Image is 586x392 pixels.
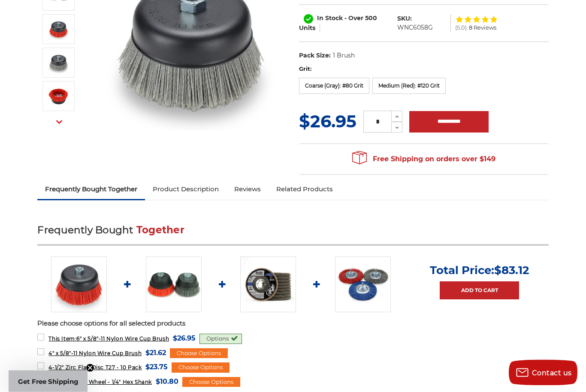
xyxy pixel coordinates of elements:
span: 500 [365,15,377,22]
div: Options [199,334,242,344]
span: Together [136,224,184,236]
img: 6" Nylon Cup Brush, red medium [48,19,69,40]
dd: WNC6058G [397,24,433,33]
img: 6" Nylon Cup Brush, gray coarse [48,52,69,74]
span: 4" Nylon Wire Wheel - 1/4" Hex Shank [48,379,152,386]
span: - Over [344,15,363,22]
span: 8 Reviews [469,25,496,31]
span: 4" x 5/8"-11 Nylon Wire Cup Brush [48,350,142,357]
strong: This Item: [48,336,76,342]
span: $10.80 [156,376,178,388]
span: 6" x 5/8"-11 Nylon Wire Cup Brush [48,336,169,342]
button: Close teaser [86,364,94,372]
p: Total Price: [430,264,529,277]
dt: Pack Size: [299,51,331,60]
a: Add to Cart [440,282,519,300]
span: $26.95 [299,111,356,132]
span: Units [299,24,315,32]
div: Choose Options [172,363,230,373]
span: $83.12 [494,264,529,277]
a: Related Products [269,180,341,199]
div: Get Free ShippingClose teaser [9,371,88,392]
span: Free Shipping on orders over $149 [352,151,495,168]
span: $26.95 [173,333,196,344]
button: Next [49,113,69,132]
button: Contact us [509,360,577,386]
div: Choose Options [182,377,240,388]
img: red nylon wire bristle cup brush 6 inch [48,86,69,107]
a: Product Description [145,180,227,199]
img: 6" x 5/8"-11 Nylon Wire Wheel Cup Brushes [51,257,107,313]
p: Please choose options for all selected products [37,319,548,329]
a: Reviews [227,180,269,199]
a: Frequently Bought Together [37,180,145,199]
span: Get Free Shipping [18,377,79,386]
span: In Stock [317,15,343,22]
div: Choose Options [170,349,228,359]
span: (5.0) [455,25,467,31]
label: Grit: [299,65,549,74]
span: $23.75 [145,362,168,373]
dd: 1 Brush [333,51,355,60]
span: 4-1/2" Zirc Flap Disc T27 - 10 Pack [48,365,142,371]
dt: SKU: [397,15,412,24]
span: Contact us [532,369,572,377]
span: $21.62 [145,347,166,359]
span: Frequently Bought [37,224,133,236]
